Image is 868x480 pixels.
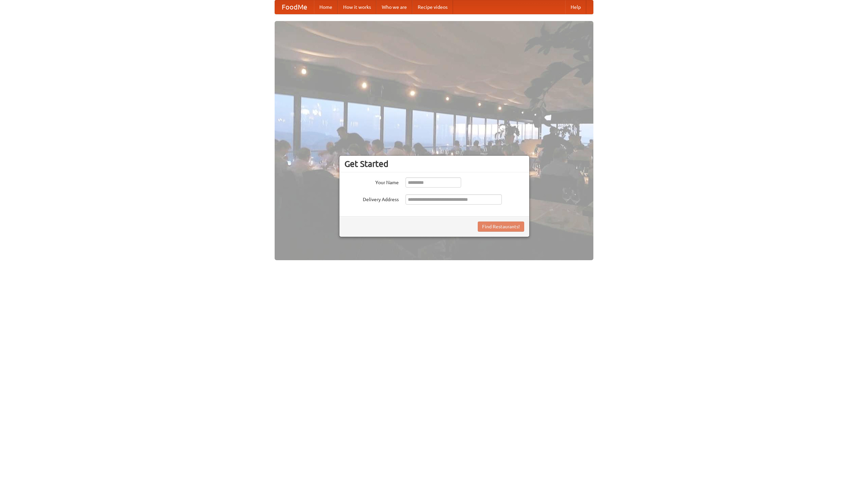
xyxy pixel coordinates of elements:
a: Who we are [376,0,412,14]
a: Home [314,0,338,14]
a: Recipe videos [412,0,453,14]
label: Your Name [344,177,399,186]
button: Find Restaurants! [478,222,524,232]
h3: Get Started [344,159,524,169]
a: Help [565,0,586,14]
a: FoodMe [275,0,314,14]
label: Delivery Address [344,194,399,203]
a: How it works [338,0,376,14]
